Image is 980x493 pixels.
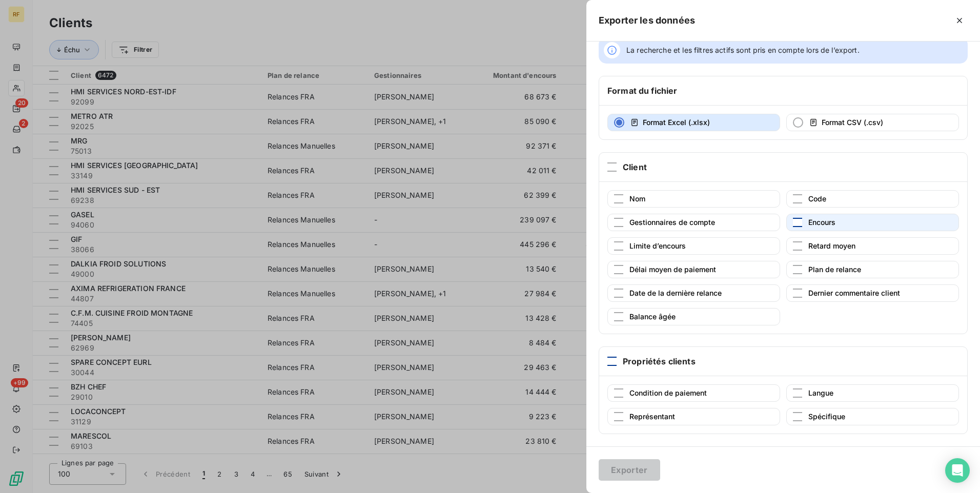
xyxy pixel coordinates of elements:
[623,355,696,367] h6: Propriétés clients
[607,308,780,325] button: Balance âgée
[629,218,715,227] span: Gestionnaires de compte
[786,190,959,208] button: Code
[786,384,959,402] button: Langue
[786,214,959,231] button: Encours
[629,241,686,250] span: Limite d’encours
[623,161,647,173] h6: Client
[629,194,645,203] span: Nom
[808,241,855,250] span: Retard moyen
[599,459,660,481] button: Exporter
[629,388,707,397] span: Condition de paiement
[822,118,883,127] span: Format CSV (.csv)
[643,118,710,127] span: Format Excel (.xlsx)
[808,218,835,227] span: Encours
[607,85,678,97] h6: Format du fichier
[607,408,780,425] button: Représentant
[808,265,861,274] span: Plan de relance
[808,388,833,397] span: Langue
[599,13,695,28] h5: Exporter les données
[629,312,676,321] span: Balance âgée
[786,284,959,302] button: Dernier commentaire client
[808,412,845,421] span: Spécifique
[786,261,959,278] button: Plan de relance
[629,412,675,421] span: Représentant
[607,384,780,402] button: Condition de paiement
[607,237,780,255] button: Limite d’encours
[786,114,959,131] button: Format CSV (.csv)
[808,289,900,297] span: Dernier commentaire client
[607,114,780,131] button: Format Excel (.xlsx)
[607,214,780,231] button: Gestionnaires de compte
[607,261,780,278] button: Délai moyen de paiement
[607,284,780,302] button: Date de la dernière relance
[607,190,780,208] button: Nom
[626,45,860,55] span: La recherche et les filtres actifs sont pris en compte lors de l’export.
[629,289,722,297] span: Date de la dernière relance
[808,194,826,203] span: Code
[786,408,959,425] button: Spécifique
[945,458,970,483] div: Open Intercom Messenger
[786,237,959,255] button: Retard moyen
[629,265,716,274] span: Délai moyen de paiement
